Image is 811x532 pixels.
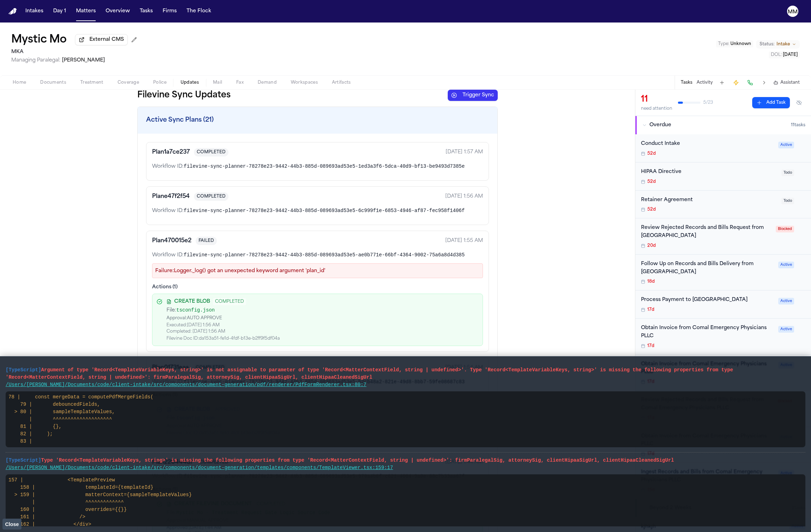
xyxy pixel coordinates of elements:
[166,336,478,341] div: Filevine Doc ID: da153a51-fe1d-4fdf-b13e-b2ff9f5df04a
[448,90,498,101] button: Trigger Sync
[730,42,751,46] span: Unknown
[118,80,139,85] span: Coverage
[184,252,465,258] span: filevine-sync-planner-78278e23-9442-44b3-885d-089693ad53e5-ae0b771e-66bf-4364-9002-75a6a8d4d385
[745,78,755,88] button: Make a Call
[635,116,811,134] button: Overdue11tasks
[649,122,671,129] span: Overdue
[647,207,656,212] span: 52d
[778,262,794,268] span: Active
[697,80,713,85] button: Activity
[176,307,215,313] span: tsconfig.json
[647,243,656,249] span: 20d
[75,34,128,45] button: External CMS
[778,326,794,333] span: Active
[778,142,794,148] span: Active
[11,34,67,46] h1: Mystic Mo
[641,324,774,340] div: Obtain Invoice from Comal Emergency Physicians PLLC
[152,208,184,213] span: Workflow ID:
[137,90,231,101] span: Filevine Sync Updates
[635,355,811,391] div: Open task: Obtain Invoice from Comal Emergency Physicians PLLC
[641,106,672,111] div: need attention
[647,179,656,185] span: 52d
[635,218,811,255] div: Open task: Review Rejected Records and Bills Request from West Hill Medical Center
[771,53,782,57] span: DOL :
[716,40,753,47] button: Edit Type: Unknown
[780,80,800,85] span: Assistant
[194,192,228,201] span: COMPLETED
[152,148,190,156] h3: Plan 1a7ce237
[184,164,465,169] span: filevine-sync-planner-78278e23-9442-44b3-885d-089693ad53e5-1ed3a3f6-5dca-40d9-bf13-be9493d7385e
[258,80,277,85] span: Demand
[647,279,655,284] span: 18d
[166,329,478,334] div: Completed: [DATE] 1:56 AM
[40,80,66,85] span: Documents
[641,140,774,148] div: Conduct Intake
[641,224,772,240] div: Review Rejected Records and Bills Request from [GEOGRAPHIC_DATA]
[184,5,214,18] button: The Flock
[756,40,800,49] button: Change status from Intake
[446,149,483,156] div: [DATE] 1:57 AM
[777,41,790,47] span: Intake
[23,5,46,18] button: Intakes
[332,80,351,85] span: Artifacts
[181,80,199,85] span: Updates
[196,237,217,245] span: FAILED
[778,298,794,305] span: Active
[11,48,140,56] h2: MKA
[641,196,777,204] div: Retainer Agreement
[8,8,17,15] a: Home
[50,5,69,18] button: Day 1
[103,5,133,18] a: Overview
[681,80,692,85] button: Tasks
[635,290,811,319] div: Open task: Process Payment to West Hill Medical Center
[793,97,805,108] button: Hide completed tasks (⌘⇧H)
[773,80,800,85] button: Assistant
[791,122,805,128] span: 11 task s
[635,134,811,162] div: Open task: Conduct Intake
[152,192,190,201] h3: Plan e47f2f54
[236,80,244,85] span: Fax
[291,80,318,85] span: Workspaces
[641,94,672,105] div: 11
[703,100,713,105] span: 5 / 23
[152,237,191,245] h3: Plan 470015e2
[160,5,180,18] button: Firms
[184,208,465,213] span: filevine-sync-planner-78278e23-9442-44b3-885d-089693ad53e5-6c999f1e-6853-4946-af87-fec958f1406f
[760,41,774,47] span: Status:
[80,80,103,85] span: Treatment
[647,343,654,349] span: 17d
[445,237,483,244] div: [DATE] 1:55 AM
[647,307,654,313] span: 17d
[781,198,794,204] span: Todo
[641,296,774,304] div: Process Payment to [GEOGRAPHIC_DATA]
[152,284,483,291] h4: Actions ( 1 )
[137,5,156,18] button: Tasks
[73,5,99,18] button: Matters
[445,193,483,200] div: [DATE] 1:56 AM
[788,9,798,14] text: MM
[194,148,228,156] span: COMPLETED
[166,308,176,313] span: File:
[635,191,811,219] div: Open task: Retainer Agreement
[11,34,67,46] button: Edit matter name
[11,58,61,63] span: Managing Paralegal:
[174,298,210,305] span: CREATE BLOB
[152,164,184,169] span: Workflow ID:
[13,80,26,85] span: Home
[213,80,222,85] span: Mail
[717,78,727,88] button: Add Task
[138,107,497,134] h2: Active Sync Plans (21)
[153,80,166,85] span: Police
[213,298,246,305] span: COMPLETED
[752,97,790,108] button: Add Task
[635,255,811,291] div: Open task: Follow Up on Records and Bills Delivery from West Hill Medical Center
[647,151,656,156] span: 52d
[781,169,794,176] span: Todo
[783,53,798,57] span: [DATE]
[769,51,800,58] button: Edit DOL: 2025-06-23
[62,58,105,63] span: [PERSON_NAME]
